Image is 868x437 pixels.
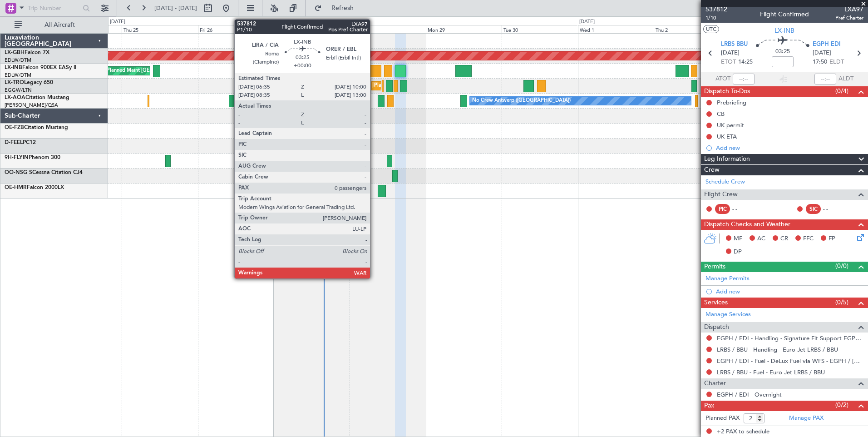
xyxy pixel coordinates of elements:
span: EGPH EDI [813,40,841,49]
span: OO-NSG S [5,170,32,175]
span: CR [780,234,788,243]
a: LX-INBFalcon 900EX EASy II [5,65,76,70]
div: PIC [715,204,730,214]
a: EGPH / EDI - Handling - Signature Flt Support EGPH / EDI [717,334,863,342]
span: ATOT [715,74,730,84]
span: ALDT [838,74,853,84]
span: LXA97 [835,5,863,14]
div: Wed 1 [578,25,654,33]
div: Prebriefing [717,99,746,106]
span: LX-TRO [5,80,24,85]
span: (0/5) [835,298,848,307]
div: UK permit [717,121,744,129]
a: 9H-FLYINPhenom 300 [5,155,60,160]
div: - - [823,205,843,213]
div: Flight Confirmed [760,10,809,19]
a: EGPH / EDI - Overnight [717,391,782,398]
span: 1/10 [705,14,727,22]
a: D-FEELPC12 [5,140,36,145]
a: LX-AOACitation Mustang [5,95,69,100]
a: LRBS / BBU - Handling - Euro Jet LRBS / BBU [717,346,838,353]
div: UK ETA [717,133,737,140]
a: OE-FZBCitation Mustang [5,125,68,130]
div: SIC [806,204,821,214]
span: [DATE] - [DATE] [154,4,197,12]
a: Manage Permits [705,274,750,283]
span: 9H-FLYIN [5,155,29,160]
span: 14:25 [738,58,753,67]
div: [DATE] [110,18,125,26]
div: Add new [716,288,863,295]
span: [DATE] [813,49,831,58]
span: OE-FZB [5,125,24,130]
span: Pax [704,401,714,411]
a: EGGW/LTN [5,87,32,94]
span: Dispatch Checks and Weather [704,219,790,230]
button: Refresh [310,1,365,15]
a: EDLW/DTM [5,57,31,64]
div: Sat 27 [274,25,350,33]
span: (0/0) [835,261,848,271]
a: OO-NSG SCessna Citation CJ4 [5,170,83,175]
span: Charter [704,378,726,389]
span: DP [734,248,742,257]
span: 537812 [705,5,727,14]
a: [PERSON_NAME]/QSA [5,102,58,109]
button: UTC [703,25,719,33]
a: LX-TROLegacy 650 [5,80,53,85]
span: (0/2) [835,400,848,410]
span: Dispatch To-Dos [704,86,750,97]
a: LRBS / BBU - Fuel - Euro Jet LRBS / BBU [717,368,825,376]
input: Trip Number [28,1,80,15]
div: - - [732,205,753,213]
span: LX-INB [774,26,794,35]
span: LRBS BBU [721,40,748,49]
div: Sun 28 [350,25,425,33]
span: Flight Crew [704,189,738,200]
div: Planned Maint [GEOGRAPHIC_DATA] ([GEOGRAPHIC_DATA]) [374,79,517,93]
span: LX-AOA [5,95,25,100]
span: OE-HMR [5,185,27,190]
div: CB [717,110,725,118]
input: --:-- [733,74,755,84]
a: Manage PAX [789,414,824,423]
span: Leg Information [704,154,750,164]
span: MF [734,234,742,243]
span: Permits [704,262,725,272]
span: Pref Charter [835,14,863,22]
a: Manage Services [705,310,751,319]
span: Services [704,298,728,308]
div: Add new [716,144,863,152]
span: Dispatch [704,322,729,333]
span: ETOT [721,58,736,67]
span: Refresh [324,5,362,11]
div: Mon 29 [426,25,502,33]
a: OE-HMRFalcon 2000LX [5,185,64,190]
div: Thu 25 [122,25,197,33]
span: FP [829,234,835,243]
label: Planned PAX [705,414,740,423]
div: Unplanned Maint Roma (Ciampino) [309,64,390,78]
a: EGPH / EDI - Fuel - DeLux Fuel via WFS - EGPH / [GEOGRAPHIC_DATA] [717,357,863,365]
a: EDLW/DTM [5,72,31,79]
div: No Crew Antwerp ([GEOGRAPHIC_DATA]) [472,94,571,108]
button: All Aircraft [10,18,99,32]
span: LX-GBH [5,50,25,55]
span: (0/4) [835,86,848,96]
span: Crew [704,165,720,175]
span: FFC [803,234,814,243]
span: AC [757,234,765,243]
span: 03:25 [775,47,790,56]
span: [DATE] [721,49,740,58]
span: LX-INB [5,65,22,70]
a: LX-GBHFalcon 7X [5,50,49,55]
div: Thu 2 [654,25,730,33]
div: [DATE] [579,18,595,26]
span: +2 PAX to schedule [717,427,769,437]
span: D-FEEL [5,140,23,145]
span: ELDT [829,58,844,67]
div: Fri 26 [198,25,274,33]
a: Schedule Crew [705,178,745,187]
div: Tue 30 [502,25,577,33]
span: 17:50 [813,58,827,67]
